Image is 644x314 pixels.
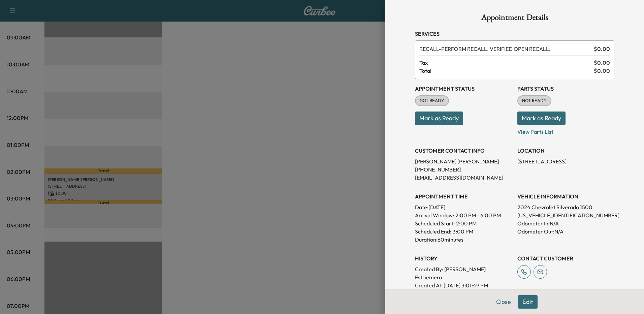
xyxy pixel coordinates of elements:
[419,67,594,75] span: Total
[415,165,512,174] p: [PHONE_NUMBER]
[415,157,512,165] p: [PERSON_NAME] [PERSON_NAME]
[415,174,512,182] p: [EMAIL_ADDRESS][DOMAIN_NAME]
[416,97,448,104] span: NOT READY
[456,219,477,227] p: 2:00 PM
[415,227,451,235] p: Scheduled End:
[415,254,512,262] h3: History
[415,203,512,211] p: Date: [DATE]
[517,227,614,235] p: Odometer Out: N/A
[415,219,455,227] p: Scheduled Start:
[517,192,614,200] h3: VEHICLE INFORMATION
[517,157,614,165] p: [STREET_ADDRESS]
[415,265,512,281] p: Created By : [PERSON_NAME] Estriemera
[492,295,515,309] button: Close
[517,254,614,262] h3: CONTACT CUSTOMER
[594,45,610,53] span: $ 0.00
[415,211,512,219] p: Arrival Window:
[415,85,512,93] h3: Appointment Status
[517,219,614,227] p: Odometer In: N/A
[419,59,594,67] span: Tax
[518,295,538,309] button: Edit
[415,30,614,38] h3: Services
[415,112,463,125] button: Mark as Ready
[415,147,512,155] h3: CUSTOMER CONTACT INFO
[517,211,614,219] p: [US_VEHICLE_IDENTIFICATION_NUMBER]
[453,227,473,235] p: 3:00 PM
[415,192,512,200] h3: APPOINTMENT TIME
[455,211,501,219] span: 2:00 PM - 6:00 PM
[517,203,614,211] p: 2024 Chevrolet Silverado 1500
[415,281,512,289] p: Created At : [DATE] 3:01:49 PM
[419,45,591,53] span: PERFORM RECALL. VERIFIED OPEN RECALL:
[517,125,614,136] p: View Parts List
[415,235,512,244] p: Duration: 60 minutes
[594,67,610,75] span: $ 0.00
[415,13,614,24] h1: Appointment Details
[517,147,614,155] h3: LOCATION
[594,59,610,67] span: $ 0.00
[518,97,551,104] span: NOT READY
[517,112,566,125] button: Mark as Ready
[517,85,614,93] h3: Parts Status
